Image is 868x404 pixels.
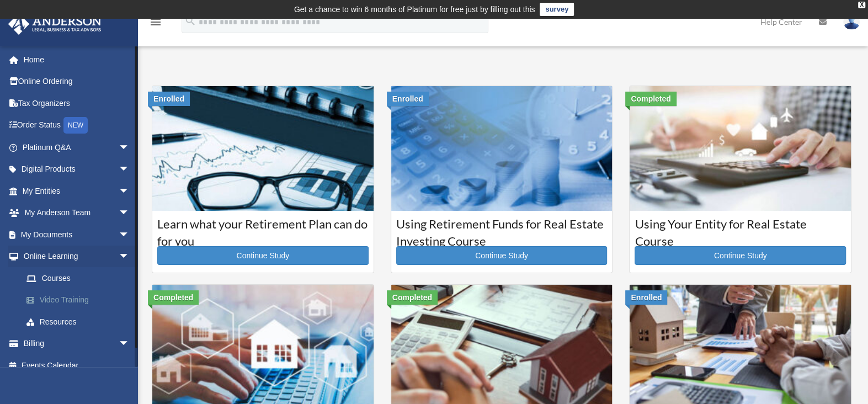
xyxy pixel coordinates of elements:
[8,71,146,93] a: Online Ordering
[8,202,146,224] a: My Anderson Teamarrow_drop_down
[8,158,146,180] a: Digital Productsarrow_drop_down
[157,246,369,265] a: Continue Study
[119,136,141,159] span: arrow_drop_down
[540,3,574,16] a: survey
[119,158,141,181] span: arrow_drop_down
[8,114,146,137] a: Order StatusNEW
[149,15,162,29] i: menu
[8,49,146,71] a: Home
[184,15,196,27] i: search
[625,290,667,305] div: Enrolled
[8,136,146,158] a: Platinum Q&Aarrow_drop_down
[843,14,860,30] img: User Pic
[15,289,146,311] a: Video Training
[8,354,146,376] a: Events Calendar
[396,246,608,265] a: Continue Study
[8,246,146,268] a: Online Learningarrow_drop_down
[635,246,846,265] a: Continue Study
[387,92,429,106] div: Enrolled
[396,216,608,243] h3: Using Retirement Funds for Real Estate Investing Course
[148,290,199,305] div: Completed
[119,180,141,203] span: arrow_drop_down
[294,3,535,16] div: Get a chance to win 6 months of Platinum for free just by filling out this
[635,216,846,243] h3: Using Your Entity for Real Estate Course
[858,2,865,8] div: close
[8,92,146,114] a: Tax Organizers
[119,246,141,268] span: arrow_drop_down
[148,92,190,106] div: Enrolled
[8,333,146,355] a: Billingarrow_drop_down
[149,19,162,29] a: menu
[63,117,88,134] div: NEW
[5,13,105,35] img: Anderson Advisors Platinum Portal
[119,202,141,225] span: arrow_drop_down
[387,290,438,305] div: Completed
[8,224,146,246] a: My Documentsarrow_drop_down
[15,267,141,289] a: Courses
[157,216,369,243] h3: Learn what your Retirement Plan can do for you
[119,333,141,355] span: arrow_drop_down
[625,92,676,106] div: Completed
[15,311,146,333] a: Resources
[8,180,146,202] a: My Entitiesarrow_drop_down
[119,224,141,246] span: arrow_drop_down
